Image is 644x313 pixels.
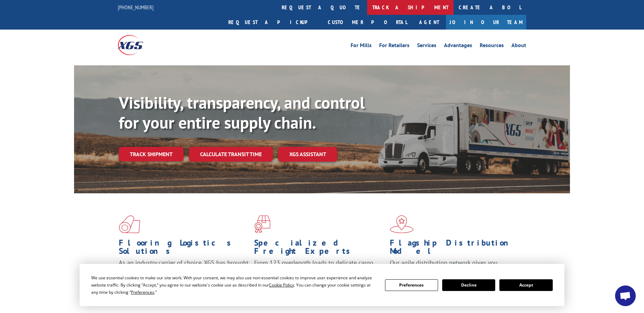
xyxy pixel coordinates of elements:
[189,147,273,162] a: Calculate transit time
[412,15,446,30] a: Agent
[119,259,249,283] span: As an industry carrier of choice, XGS has brought innovation and dedication to flooring logistics...
[118,4,154,11] a: [PHONE_NUMBER]
[119,92,365,133] b: Visibility, transparency, and control for your entire supply chain.
[254,215,270,233] img: xgs-icon-focused-on-flooring-red
[390,259,517,275] span: Our agile distribution network gives you nationwide inventory management on demand.
[91,274,376,296] div: We use essential cookies to make our site work. With your consent, we may also use non-essential ...
[131,289,154,295] span: Preferences
[119,239,249,259] h1: Flooring Logistics Solutions
[385,279,438,291] button: Preferences
[390,215,414,233] img: xgs-icon-flagship-distribution-model-red
[278,147,337,162] a: XGS ASSISTANT
[119,215,140,233] img: xgs-icon-total-supply-chain-intelligence-red
[223,15,323,30] a: Request a pickup
[119,147,184,161] a: Track shipment
[417,43,436,50] a: Services
[80,264,564,306] div: Cookie Consent Prompt
[442,279,495,291] button: Decline
[254,259,384,289] p: From 123 overlength loads to delicate cargo, our experienced staff knows the best way to move you...
[499,279,552,291] button: Accept
[446,15,526,30] a: Join Our Team
[323,15,412,30] a: Customer Portal
[390,239,520,259] h1: Flagship Distribution Model
[511,43,526,50] a: About
[444,43,472,50] a: Advantages
[615,285,636,306] a: Open chat
[269,282,294,288] span: Cookie Policy
[480,43,504,50] a: Resources
[351,43,372,50] a: For Mills
[254,239,384,259] h1: Specialized Freight Experts
[379,43,409,50] a: For Retailers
